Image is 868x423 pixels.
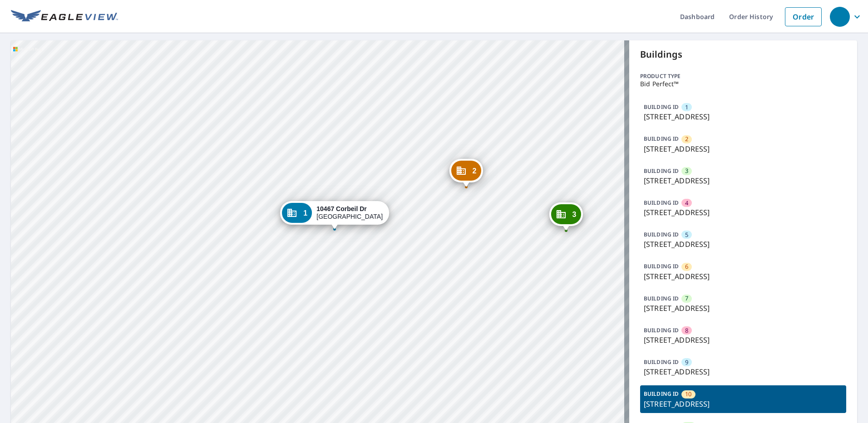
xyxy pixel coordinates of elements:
[644,111,843,122] p: [STREET_ADDRESS]
[644,231,679,238] p: BUILDING ID
[473,167,477,174] span: 2
[449,159,483,187] div: Dropped pin, building 2, Commercial property, 10451 Corbeil Dr Saint Louis, MO 63146
[644,358,679,366] p: BUILDING ID
[785,7,822,26] a: Order
[280,201,389,229] div: Dropped pin, building 1, Commercial property, 10467 Corbeil Dr Saint Louis, MO 63146
[685,390,691,398] span: 10
[644,303,843,314] p: [STREET_ADDRESS]
[685,135,688,143] span: 2
[11,10,118,24] img: EV Logo
[685,167,688,175] span: 3
[644,239,843,250] p: [STREET_ADDRESS]
[644,175,843,186] p: [STREET_ADDRESS]
[640,48,846,61] p: Buildings
[644,295,679,302] p: BUILDING ID
[685,294,688,303] span: 7
[644,135,679,143] p: BUILDING ID
[572,211,577,218] span: 3
[644,262,679,270] p: BUILDING ID
[685,103,688,112] span: 1
[644,167,679,175] p: BUILDING ID
[685,358,688,367] span: 9
[640,72,846,80] p: Product type
[644,334,843,345] p: [STREET_ADDRESS]
[644,326,679,334] p: BUILDING ID
[685,231,688,239] span: 5
[685,262,688,271] span: 6
[549,202,583,231] div: Dropped pin, building 3, Commercial property, 10429 Corbeil Dr Saint Louis, MO 63146
[644,103,679,111] p: BUILDING ID
[644,390,679,398] p: BUILDING ID
[640,80,846,88] p: Bid Perfect™
[685,199,688,207] span: 4
[303,210,307,216] span: 1
[644,398,843,409] p: [STREET_ADDRESS]
[644,199,679,207] p: BUILDING ID
[644,271,843,282] p: [STREET_ADDRESS]
[644,207,843,218] p: [STREET_ADDRESS]
[644,366,843,377] p: [STREET_ADDRESS]
[316,205,383,221] div: [GEOGRAPHIC_DATA]
[644,143,843,154] p: [STREET_ADDRESS]
[316,205,367,212] strong: 10467 Corbeil Dr
[685,326,688,335] span: 8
